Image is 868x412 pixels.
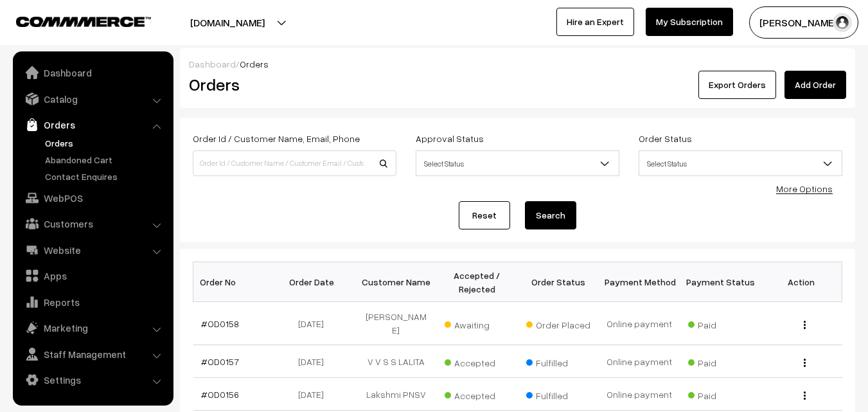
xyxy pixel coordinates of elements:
a: Marketing [16,316,169,339]
a: Customers [16,212,169,235]
a: Contact Enquires [42,170,169,183]
th: Payment Status [680,262,761,302]
span: Accepted [445,386,509,402]
a: Reports [16,291,169,314]
a: Catalog [16,87,169,111]
h2: Orders [189,75,395,94]
button: [PERSON_NAME] [749,6,858,39]
span: Paid [688,315,752,332]
a: My Subscription [646,8,733,36]
span: Awaiting [445,315,509,332]
span: Paid [688,353,752,370]
th: Order No [193,262,274,302]
a: Website [16,238,169,262]
span: Select Status [639,150,842,176]
td: V V S S LALITA [355,345,436,378]
img: Menu [804,391,806,400]
a: Orders [42,136,169,150]
a: Dashboard [16,61,169,84]
a: COMMMERCE [16,13,128,28]
th: Payment Method [599,262,680,302]
label: Order Status [639,132,692,145]
a: Staff Management [16,343,169,366]
span: Fulfilled [526,353,590,370]
img: user [833,13,852,32]
button: Export Orders [698,71,776,99]
th: Order Date [274,262,355,302]
td: Online payment [599,345,680,378]
td: Online payment [599,378,680,411]
td: Online payment [599,302,680,345]
td: Lakshmi PNSV [355,378,436,411]
img: Menu [804,359,806,367]
img: COMMMERCE [16,17,151,26]
a: #OD0158 [201,318,239,329]
a: Dashboard [189,58,236,69]
img: Menu [804,321,806,329]
td: [DATE] [274,302,355,345]
a: Add Order [784,71,846,99]
span: Paid [688,386,752,402]
td: [DATE] [274,345,355,378]
td: [DATE] [274,378,355,411]
td: [PERSON_NAME] [355,302,436,345]
a: #OD0156 [201,389,239,400]
a: #OD0157 [201,356,239,367]
span: Fulfilled [526,386,590,402]
span: Accepted [445,353,509,370]
label: Approval Status [416,132,484,145]
input: Order Id / Customer Name / Customer Email / Customer Phone [193,150,396,176]
div: / [189,57,846,71]
a: Orders [16,113,169,136]
span: Select Status [416,152,619,175]
th: Customer Name [355,262,436,302]
a: Apps [16,264,169,287]
a: Settings [16,368,169,391]
a: Reset [459,201,510,229]
span: Orders [240,58,269,69]
a: Hire an Expert [556,8,634,36]
button: [DOMAIN_NAME] [145,6,310,39]
th: Accepted / Rejected [436,262,517,302]
label: Order Id / Customer Name, Email, Phone [193,132,360,145]
span: Select Status [639,152,842,175]
th: Order Status [518,262,599,302]
span: Order Placed [526,315,590,332]
a: More Options [776,183,833,194]
span: Select Status [416,150,619,176]
th: Action [761,262,842,302]
a: Abandoned Cart [42,153,169,166]
button: Search [525,201,576,229]
a: WebPOS [16,186,169,210]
